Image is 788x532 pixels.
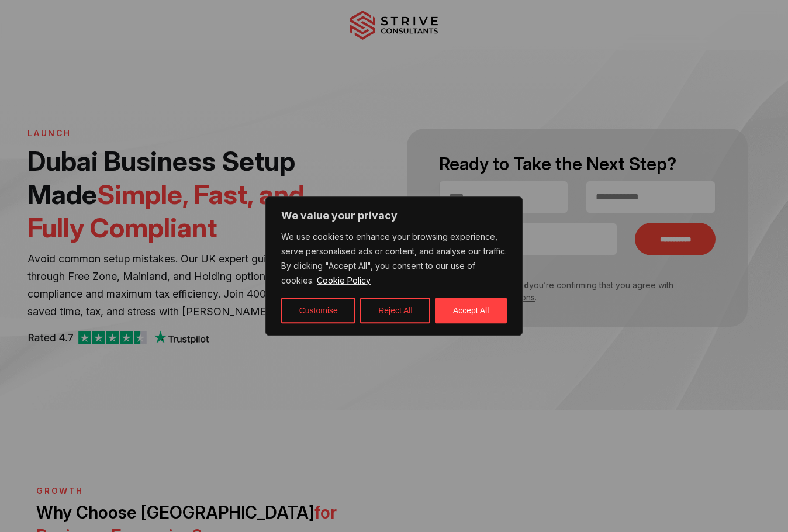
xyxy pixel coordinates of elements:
button: Accept All [435,298,507,323]
button: Customise [281,298,355,323]
p: We use cookies to enhance your browsing experience, serve personalised ads or content, and analys... [281,230,507,288]
a: Cookie Policy [316,275,371,286]
p: We value your privacy [281,209,507,223]
button: Reject All [360,298,430,323]
div: We value your privacy [265,196,523,336]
